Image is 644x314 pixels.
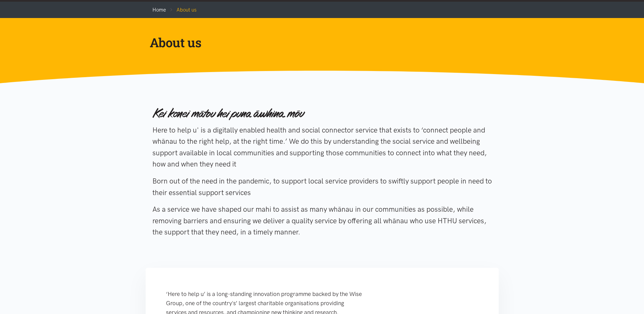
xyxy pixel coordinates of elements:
p: As a service we have shaped our mahi to assist as many whānau in our communities as possible, whi... [152,204,492,238]
p: Here to help u' is a digitally enabled health and social connector service that exists to ‘connec... [152,124,492,170]
p: Born out of the need in the pandemic, to support local service providers to swiftly support peopl... [152,175,492,198]
a: Home [152,7,166,13]
h1: About us [150,34,484,51]
li: About us [166,6,197,14]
